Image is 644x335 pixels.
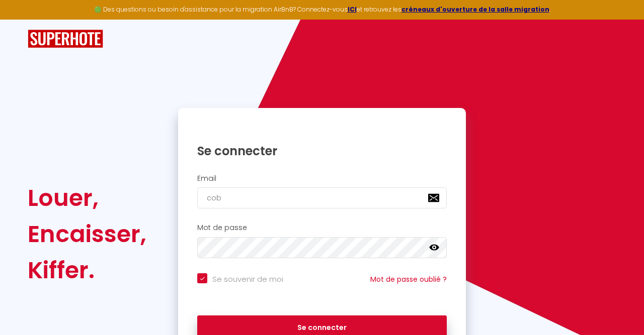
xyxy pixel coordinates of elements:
a: Mot de passe oublié ? [370,274,447,284]
h2: Email [197,174,447,183]
input: Ton Email [197,187,447,208]
div: Encaisser, [28,216,146,252]
img: SuperHote logo [28,30,103,48]
div: Kiffer. [28,252,146,288]
h2: Mot de passe [197,224,447,232]
div: Louer, [28,180,146,216]
a: créneaux d'ouverture de la salle migration [401,5,549,14]
h1: Se connecter [197,143,447,159]
a: ICI [348,5,357,14]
